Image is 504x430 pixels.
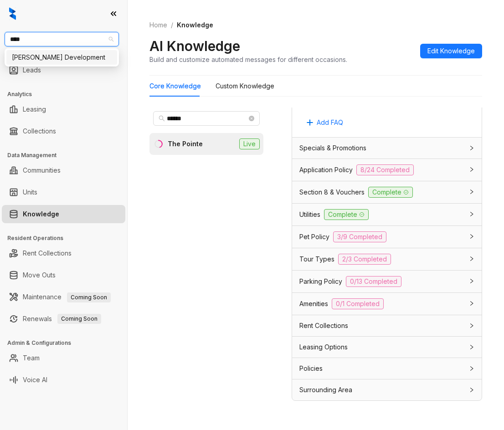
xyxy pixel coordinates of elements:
[2,122,125,140] li: Collections
[2,266,125,284] li: Move Outs
[299,321,348,331] span: Rent Collections
[356,164,414,175] span: 8/24 Completed
[7,151,127,159] h3: Data Management
[469,366,474,371] span: collapsed
[299,165,353,175] span: Application Policy
[469,211,474,217] span: collapsed
[469,189,474,195] span: collapsed
[159,115,165,122] span: search
[469,387,474,393] span: collapsed
[149,81,201,91] div: Core Knowledge
[368,187,413,198] span: Complete
[2,349,125,367] li: Team
[338,254,391,265] span: 2/3 Completed
[216,81,274,91] div: Custom Knowledge
[2,310,125,328] li: Renewals
[292,226,482,248] div: Pet Policy3/9 Completed
[239,138,260,149] span: Live
[469,278,474,284] span: collapsed
[149,37,240,55] h2: AI Knowledge
[299,232,329,242] span: Pet Policy
[6,50,117,65] div: Davis Development
[324,209,369,220] span: Complete
[2,371,125,389] li: Voice AI
[23,349,40,367] a: Team
[23,183,37,201] a: Units
[23,205,59,223] a: Knowledge
[23,310,101,328] a: RenewalsComing Soon
[177,21,213,29] span: Knowledge
[469,234,474,239] span: collapsed
[420,44,482,58] button: Edit Knowledge
[469,145,474,151] span: collapsed
[299,115,350,130] button: Add FAQ
[292,271,482,292] div: Parking Policy0/13 Completed
[299,342,348,352] span: Leasing Options
[292,248,482,270] div: Tour Types2/3 Completed
[171,20,173,30] li: /
[292,204,482,225] div: UtilitiesComplete
[23,61,41,79] a: Leads
[292,315,482,336] div: Rent Collections
[148,20,169,30] a: Home
[292,337,482,358] div: Leasing Options
[2,244,125,262] li: Rent Collections
[469,167,474,172] span: collapsed
[2,205,125,223] li: Knowledge
[299,143,366,153] span: Specials & Promotions
[23,122,56,140] a: Collections
[2,161,125,179] li: Communities
[292,379,482,400] div: Surrounding Area
[23,100,46,118] a: Leasing
[12,52,112,62] div: [PERSON_NAME] Development
[299,187,365,197] span: Section 8 & Vouchers
[299,254,334,264] span: Tour Types
[7,234,127,242] h3: Resident Operations
[7,90,127,98] h3: Analytics
[292,181,482,203] div: Section 8 & VouchersComplete
[299,299,328,309] span: Amenities
[292,358,482,379] div: Policies
[469,344,474,350] span: collapsed
[427,46,475,56] span: Edit Knowledge
[249,116,254,121] span: close-circle
[346,276,401,287] span: 0/13 Completed
[317,118,343,128] span: Add FAQ
[292,138,482,159] div: Specials & Promotions
[292,293,482,315] div: Amenities0/1 Completed
[57,314,101,324] span: Coming Soon
[168,139,203,149] div: The Pointe
[2,183,125,201] li: Units
[7,339,127,347] h3: Admin & Configurations
[469,323,474,328] span: collapsed
[332,298,384,309] span: 0/1 Completed
[333,231,386,242] span: 3/9 Completed
[299,385,352,395] span: Surrounding Area
[23,266,56,284] a: Move Outs
[299,210,320,220] span: Utilities
[292,159,482,181] div: Application Policy8/24 Completed
[149,55,347,64] div: Build and customize automated messages for different occasions.
[2,100,125,118] li: Leasing
[2,61,125,79] li: Leads
[23,161,61,179] a: Communities
[469,301,474,306] span: collapsed
[23,244,72,262] a: Rent Collections
[469,256,474,261] span: collapsed
[299,276,342,287] span: Parking Policy
[9,7,16,20] img: logo
[2,288,125,306] li: Maintenance
[299,363,323,374] span: Policies
[67,292,111,302] span: Coming Soon
[23,371,47,389] a: Voice AI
